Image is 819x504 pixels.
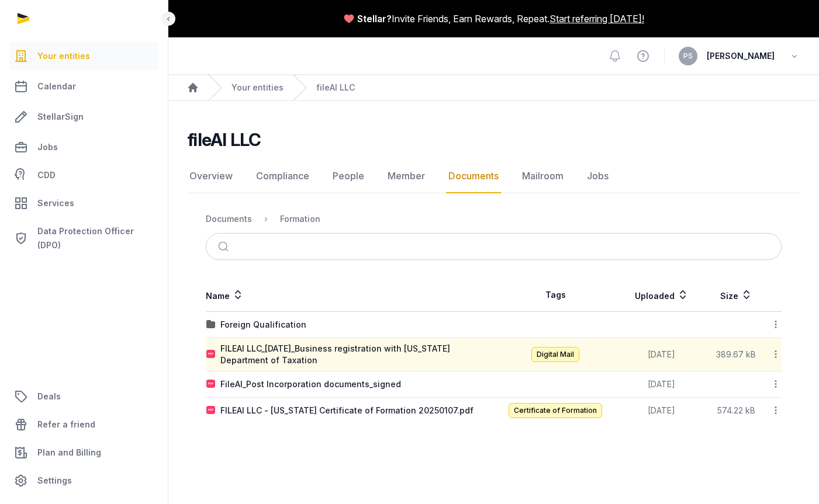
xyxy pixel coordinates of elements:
[37,418,95,432] span: Refer a friend
[9,439,158,467] a: Plan and Billing
[330,159,367,193] a: People
[231,82,284,93] a: Your entities
[531,347,579,362] span: Digital Mail
[9,411,158,439] a: Refer a friend
[37,224,154,252] span: Data Protection Officer (DPO)
[37,79,76,93] span: Calendar
[509,403,602,418] span: Certificate of Formation
[206,213,252,225] div: Documents
[316,82,355,93] a: fileAI LLC
[37,446,101,460] span: Plan and Billing
[761,448,819,504] iframe: Chat Widget
[206,350,216,359] img: pdf.svg
[446,159,501,193] a: Documents
[211,234,239,259] button: Submit
[9,220,158,257] a: Data Protection Officer (DPO)
[9,164,158,187] a: CDD
[706,398,766,424] td: 574.22 kB
[206,406,216,415] img: pdf.svg
[37,168,56,182] span: CDD
[220,405,474,416] div: FILEAI LLC - [US_STATE] Certificate of Formation 20250107.pdf
[220,343,493,366] div: FILEAI LLC_[DATE]_Business registration with [US_STATE] Department of Taxation
[648,379,675,389] span: [DATE]
[706,338,766,371] td: 389.67 kB
[37,196,74,210] span: Services
[187,159,800,193] nav: Tabs
[9,72,158,100] a: Calendar
[187,159,235,193] a: Overview
[37,390,61,404] span: Deals
[37,49,90,63] span: Your entities
[707,49,775,63] span: [PERSON_NAME]
[679,47,697,65] button: PS
[520,159,566,193] a: Mailroom
[9,189,158,217] a: Services
[550,12,644,26] a: Start referring [DATE]!
[254,159,312,193] a: Compliance
[385,159,427,193] a: Member
[37,140,58,154] span: Jobs
[9,467,158,495] a: Settings
[494,279,618,312] th: Tags
[683,53,693,60] span: PS
[280,213,320,225] div: Formation
[706,279,766,312] th: Size
[9,42,158,70] a: Your entities
[9,133,158,161] a: Jobs
[168,75,819,101] nav: Breadcrumb
[206,279,494,312] th: Name
[220,378,401,390] div: FileAI_Post Incorporation documents_signed
[206,320,216,329] img: folder.svg
[648,405,675,415] span: [DATE]
[220,319,306,331] div: Foreign Qualification
[206,380,216,389] img: pdf.svg
[357,12,392,26] span: Stellar?
[37,110,84,124] span: StellarSign
[37,474,72,488] span: Settings
[585,159,611,193] a: Jobs
[9,103,158,131] a: StellarSign
[617,279,706,312] th: Uploaded
[9,383,158,411] a: Deals
[187,129,261,150] h2: fileAI LLC
[648,349,675,359] span: [DATE]
[206,205,782,233] nav: Breadcrumb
